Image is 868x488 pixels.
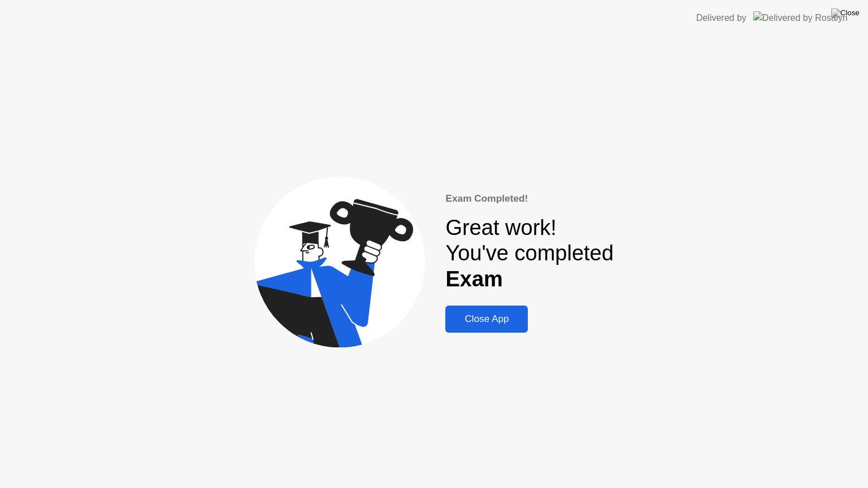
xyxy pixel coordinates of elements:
[445,215,613,293] div: Great work! You've completed
[696,11,747,25] div: Delivered by
[445,306,528,333] button: Close App
[449,313,524,325] div: Close App
[445,267,502,291] b: Exam
[753,11,848,24] img: Delivered by Rosalyn
[445,191,613,206] div: Exam Completed!
[831,8,860,18] img: Close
